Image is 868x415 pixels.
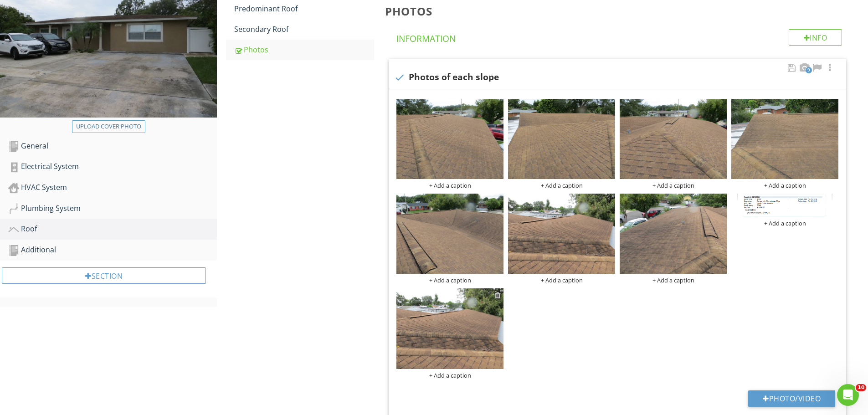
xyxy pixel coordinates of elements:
div: + Add a caption [620,182,727,189]
div: + Add a caption [508,182,615,189]
div: + Add a caption [396,372,503,379]
img: data [731,99,838,179]
div: Section [2,267,206,284]
div: + Add a caption [731,220,838,227]
div: Upload cover photo [76,122,141,131]
div: + Add a caption [731,182,838,189]
img: data [508,194,615,274]
h4: Information [396,29,842,45]
img: data [620,194,727,274]
div: + Add a caption [508,277,615,284]
div: Additional [8,244,217,256]
img: data [396,194,503,274]
div: + Add a caption [396,182,503,189]
span: 9 [806,67,812,73]
div: Photos [234,44,374,55]
button: Photo/Video [748,390,835,407]
img: data [620,99,727,179]
div: General [8,140,217,152]
div: HVAC System [8,182,217,194]
img: data [508,99,615,179]
img: data [396,99,503,179]
div: + Add a caption [396,277,503,284]
iframe: Intercom live chat [837,384,859,406]
img: data [396,288,503,369]
button: Upload cover photo [72,120,145,133]
span: 10 [856,384,866,391]
div: Roof [8,223,217,235]
img: data [731,194,838,216]
div: Electrical System [8,161,217,173]
div: Predominant Roof [234,3,374,14]
div: Plumbing System [8,203,217,215]
div: Info [789,29,842,46]
div: + Add a caption [620,277,727,284]
h3: Photos [385,5,853,17]
div: Secondary Roof [234,24,374,35]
